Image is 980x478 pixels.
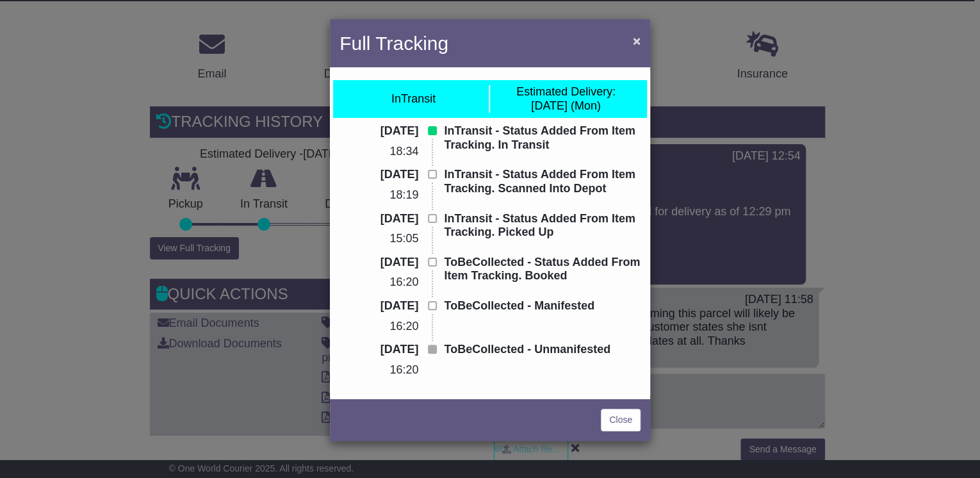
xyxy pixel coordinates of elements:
[339,256,418,270] p: [DATE]
[339,145,418,159] p: 18:34
[339,29,448,58] h4: Full Tracking
[339,232,418,246] p: 15:05
[339,299,418,313] p: [DATE]
[391,92,436,106] div: InTransit
[444,124,641,152] p: InTransit - Status Added From Item Tracking. In Transit
[339,343,418,357] p: [DATE]
[444,168,641,195] p: InTransit - Status Added From Item Tracking. Scanned Into Depot
[601,409,641,431] a: Close
[626,28,647,54] button: Close
[444,212,641,240] p: InTransit - Status Added From Item Tracking. Picked Up
[633,33,641,48] span: ×
[444,343,641,357] p: ToBeCollected - Unmanifested
[339,212,418,226] p: [DATE]
[339,168,418,182] p: [DATE]
[339,276,418,290] p: 16:20
[339,188,418,202] p: 18:19
[339,320,418,334] p: 16:20
[339,124,418,138] p: [DATE]
[444,256,641,283] p: ToBeCollected - Status Added From Item Tracking. Booked
[339,363,418,377] p: 16:20
[444,299,641,313] p: ToBeCollected - Manifested
[516,85,616,113] div: [DATE] (Mon)
[516,85,616,98] span: Estimated Delivery:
